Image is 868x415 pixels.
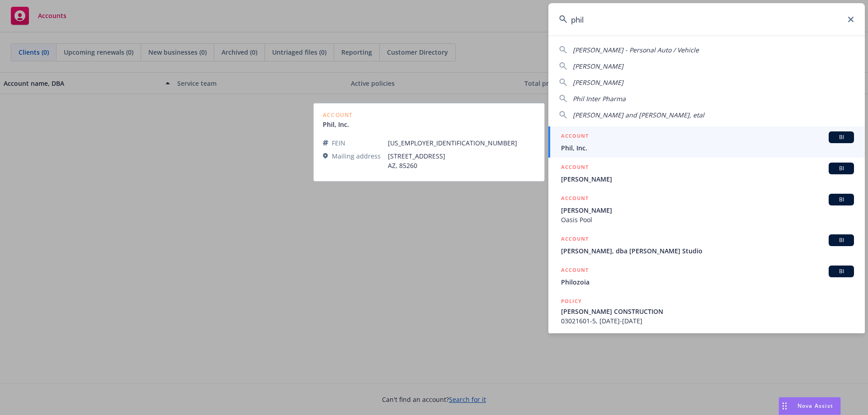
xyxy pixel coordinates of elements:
span: BI [832,133,850,141]
span: Nova Assist [797,402,833,410]
a: POLICY[PERSON_NAME] CONSTRUCTION03021601-5, [DATE]-[DATE] [548,292,865,331]
h5: ACCOUNT [561,131,589,142]
span: [PERSON_NAME] CONSTRUCTION [561,307,854,316]
span: 03021601-5, [DATE]-[DATE] [561,316,854,326]
a: ACCOUNTBIPhilozoia [548,261,865,292]
h5: ACCOUNT [561,234,589,245]
span: BI [832,164,850,173]
input: Search... [548,3,865,36]
h5: ACCOUNT [561,194,589,205]
span: BI [832,236,850,244]
button: Nova Assist [778,397,841,415]
span: [PERSON_NAME] [573,62,623,70]
a: ACCOUNTBIPhil, Inc. [548,126,865,158]
span: [PERSON_NAME] and [PERSON_NAME], etal [573,111,704,119]
span: Oasis Pool [561,215,854,224]
span: [PERSON_NAME] - Personal Auto / Vehicle [573,46,699,54]
span: Phil Inter Pharma [573,94,626,103]
div: Drag to move [779,397,790,415]
span: BI [832,267,850,275]
span: BI [832,196,850,204]
span: [PERSON_NAME], dba [PERSON_NAME] Studio [561,246,854,256]
span: [PERSON_NAME] [561,174,854,184]
a: ACCOUNTBI[PERSON_NAME]Oasis Pool [548,189,865,229]
span: [PERSON_NAME] [573,78,623,87]
h5: ACCOUNT [561,163,589,173]
h5: ACCOUNT [561,266,589,276]
a: ACCOUNTBI[PERSON_NAME], dba [PERSON_NAME] Studio [548,229,865,261]
h5: POLICY [561,297,582,306]
a: ACCOUNTBI[PERSON_NAME] [548,158,865,189]
span: Phil, Inc. [561,143,854,153]
span: Philozoia [561,277,854,287]
span: [PERSON_NAME] [561,205,854,215]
